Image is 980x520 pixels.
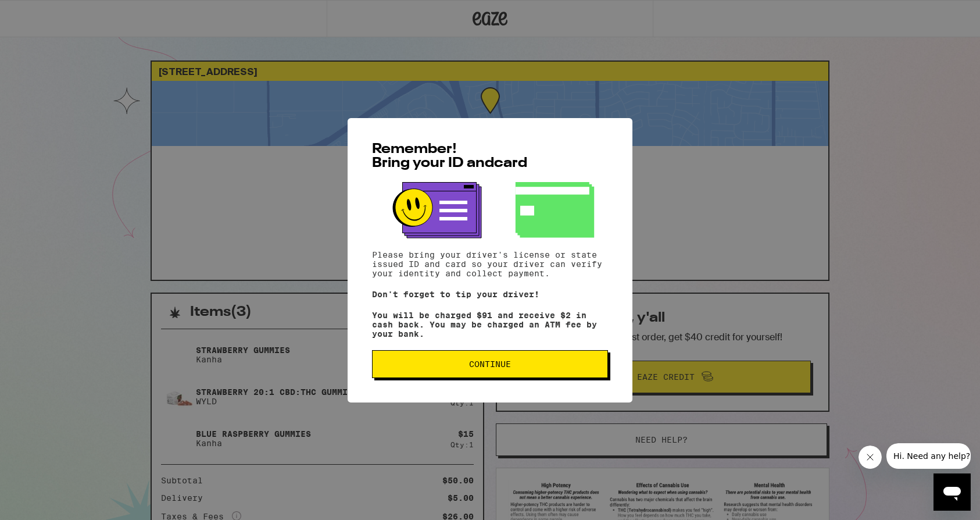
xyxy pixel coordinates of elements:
[372,311,608,339] p: You will be charged $91 and receive $2 in cash back. You may be charged an ATM fee by your bank.
[372,250,608,278] p: Please bring your driver's license or state issued ID and card so your driver can verify your ide...
[859,446,882,469] iframe: Close message
[469,360,511,368] span: Continue
[933,473,971,511] iframe: Button to launch messaging window
[372,143,527,170] span: Remember! Bring your ID and card
[372,350,608,378] button: Continue
[372,290,608,299] p: Don't forget to tip your driver!
[886,443,971,469] iframe: Message from company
